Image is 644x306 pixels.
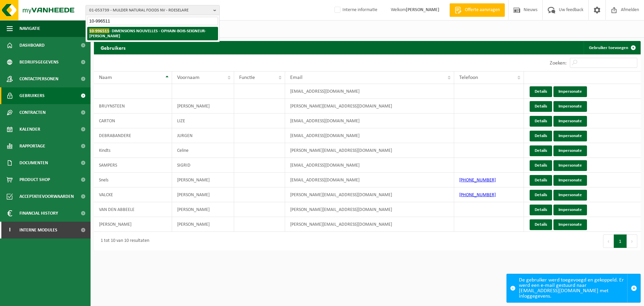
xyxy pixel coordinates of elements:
[172,99,234,114] td: [PERSON_NAME]
[97,235,149,247] div: 1 tot 10 van 10 resultaten
[94,114,172,128] td: CARTON
[530,116,552,127] a: Details
[530,145,552,156] a: Details
[530,101,552,112] a: Details
[19,37,45,54] span: Dashboard
[89,28,109,33] span: 10-996511
[463,7,501,13] span: Offerte aanvragen
[333,5,377,15] label: Interne informatie
[285,114,454,128] td: [EMAIL_ADDRESS][DOMAIN_NAME]
[603,234,614,248] button: Previous
[19,188,74,205] span: Acceptatievoorwaarden
[553,131,587,141] a: Impersonate
[19,222,57,238] span: Interne modules
[530,160,552,171] a: Details
[553,190,587,201] a: Impersonate
[19,20,40,37] span: Navigatie
[172,202,234,217] td: [PERSON_NAME]
[285,143,454,158] td: [PERSON_NAME][EMAIL_ADDRESS][DOMAIN_NAME]
[530,175,552,186] a: Details
[553,145,587,156] a: Impersonate
[530,205,552,215] a: Details
[94,143,172,158] td: Kindts
[94,173,172,187] td: Snels
[172,217,234,232] td: [PERSON_NAME]
[19,155,48,171] span: Documenten
[19,171,50,188] span: Product Shop
[94,187,172,202] td: VALCKE
[406,7,439,12] strong: [PERSON_NAME]
[285,202,454,217] td: [PERSON_NAME][EMAIL_ADDRESS][DOMAIN_NAME]
[177,75,200,80] span: Voornaam
[530,219,552,230] a: Details
[94,217,172,232] td: [PERSON_NAME]
[19,138,45,155] span: Rapportage
[172,143,234,158] td: Celine
[584,41,640,54] a: Gebruiker toevoegen
[459,178,496,183] a: [PHONE_NUMBER]
[94,128,172,143] td: DEBRABANDERE
[94,202,172,217] td: VAN DEN ABBEELE
[285,158,454,173] td: [EMAIL_ADDRESS][DOMAIN_NAME]
[7,222,13,238] span: I
[172,173,234,187] td: [PERSON_NAME]
[553,175,587,186] a: Impersonate
[285,99,454,114] td: [PERSON_NAME][EMAIL_ADDRESS][DOMAIN_NAME]
[530,131,552,141] a: Details
[285,173,454,187] td: [EMAIL_ADDRESS][DOMAIN_NAME]
[87,17,218,25] input: Zoeken naar gekoppelde vestigingen
[172,187,234,202] td: [PERSON_NAME]
[459,75,478,80] span: Telefoon
[99,75,112,80] span: Naam
[19,104,46,121] span: Contracten
[519,274,627,302] div: De gebruiker werd toegevoegd en gekoppeld. Er werd een e-mail gestuurd naar [EMAIL_ADDRESS][DOMAI...
[94,99,172,114] td: BRUYNSTEEN
[285,217,454,232] td: [PERSON_NAME][EMAIL_ADDRESS][DOMAIN_NAME]
[19,205,58,222] span: Financial History
[553,116,587,127] a: Impersonate
[530,190,552,201] a: Details
[614,234,627,248] button: 1
[550,60,567,66] label: Zoeken:
[19,121,40,138] span: Kalender
[172,158,234,173] td: SIGRID
[553,101,587,112] a: Impersonate
[553,86,587,97] a: Impersonate
[172,114,234,128] td: LIZE
[553,160,587,171] a: Impersonate
[553,219,587,230] a: Impersonate
[285,128,454,143] td: [EMAIL_ADDRESS][DOMAIN_NAME]
[172,128,234,143] td: JURGEN
[19,87,45,104] span: Gebruikers
[449,3,505,17] a: Offerte aanvragen
[19,54,59,71] span: Bedrijfsgegevens
[89,28,206,38] strong: - DIMENSIONS NOUVELLES - OPHAIN-BOIS-SEIGNEUR-[PERSON_NAME]
[290,75,303,80] span: Email
[94,41,132,54] h2: Gebruikers
[239,75,255,80] span: Functie
[627,234,637,248] button: Next
[285,187,454,202] td: [PERSON_NAME][EMAIL_ADDRESS][DOMAIN_NAME]
[285,84,454,99] td: [EMAIL_ADDRESS][DOMAIN_NAME]
[530,86,552,97] a: Details
[19,71,58,87] span: Contactpersonen
[86,5,220,15] button: 01-053739 - MULDER NATURAL FOODS NV - ROESELARE
[553,205,587,215] a: Impersonate
[89,5,211,15] span: 01-053739 - MULDER NATURAL FOODS NV - ROESELARE
[459,192,496,198] a: [PHONE_NUMBER]
[94,158,172,173] td: SAMPERS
